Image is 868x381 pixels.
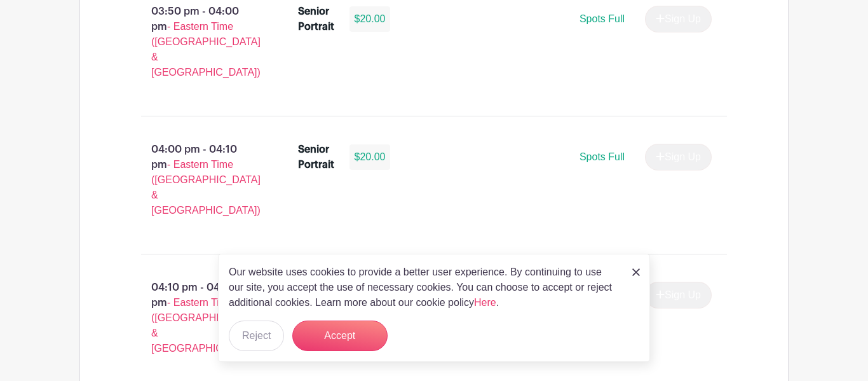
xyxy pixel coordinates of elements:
[474,297,496,308] a: Here
[151,159,261,216] span: - Eastern Time ([GEOGRAPHIC_DATA] & [GEOGRAPHIC_DATA])
[121,275,278,361] p: 04:10 pm - 04:20 pm
[151,21,261,78] span: - Eastern Time ([GEOGRAPHIC_DATA] & [GEOGRAPHIC_DATA])
[298,4,334,34] div: Senior Portrait
[632,268,640,276] img: close_button-5f87c8562297e5c2d7936805f587ecaba9071eb48480494691a3f1689db116b3.svg
[298,142,334,172] div: Senior Portrait
[151,297,261,354] span: - Eastern Time ([GEOGRAPHIC_DATA] & [GEOGRAPHIC_DATA])
[121,137,278,223] p: 04:00 pm - 04:10 pm
[580,151,625,162] span: Spots Full
[349,144,391,170] div: $20.00
[292,321,388,351] button: Accept
[580,13,625,24] span: Spots Full
[229,321,284,351] button: Reject
[229,265,619,310] p: Our website uses cookies to provide a better user experience. By continuing to use our site, you ...
[349,6,391,32] div: $20.00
